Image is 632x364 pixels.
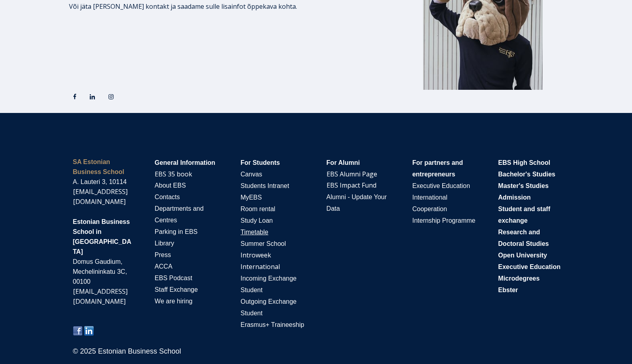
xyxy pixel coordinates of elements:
span: Summer School [240,240,286,247]
span: Estonian Business School in [GEOGRAPHIC_DATA] [73,218,132,255]
a: About EBS [155,181,186,190]
a: Departments and Centres [155,204,204,224]
span: Library [155,240,174,247]
a: Students Intranet [240,181,289,190]
span: Contacts [155,194,180,200]
span: Internship Programme [412,217,475,224]
span: Domus Gaudium, Mechelininkatu 3C, 00100 [73,258,127,285]
span: International Cooperation [412,194,447,212]
a: Alumni - Update Your Data [327,192,387,213]
iframe: Embedded CTA [69,21,181,45]
span: Press [155,251,171,258]
a: Internship Programme [412,216,475,225]
span: Master's Studies [498,182,549,189]
p: Või jäta [PERSON_NAME] kontakt ja saadame sulle lisainfot õppekava kohta. [69,2,366,11]
a: Admission [498,193,531,202]
span: Erasmus+ Traineeship [240,321,304,328]
a: Incoming Exchange Student [240,274,297,294]
span: For partners and entrepreneurs [412,159,463,178]
a: Staff Exchange [155,285,198,294]
span: Departments and Centres [155,205,204,224]
a: nternational [242,262,280,271]
a: Library [155,239,174,247]
span: Staff Exchange [155,286,198,293]
img: Share on facebook [73,326,83,336]
span: EBS Podcast [155,275,192,281]
span: Executive Education [412,182,470,189]
span: Alumni - Update Your Data [327,194,387,212]
a: Master's Studies [498,181,549,190]
a: EBS 35 book [155,170,192,178]
a: [EMAIL_ADDRESS][DOMAIN_NAME] [73,287,128,306]
a: Research and Doctoral Studies [498,227,549,248]
a: Outgoing Exchange Student [240,297,297,317]
a: Open University [498,251,547,259]
span: I [240,263,280,270]
span: Microdegrees [498,275,539,282]
span: Outgoing Exchange Student [240,298,297,317]
a: MyEBS [240,193,262,202]
span: Student and staff exchange [498,206,550,224]
iframe: Embedded CTA [69,54,159,78]
a: Parking in EBS [155,227,198,236]
a: EBS High School [498,158,550,167]
a: Microdegrees [498,274,539,283]
span: I [240,252,271,259]
span: © 2025 Estonian Business School [73,347,181,355]
a: EBS Podcast [155,273,192,282]
a: Summer School [240,239,286,248]
span: Canvas [240,171,262,178]
span: ACCA [155,263,172,270]
a: We are hiring [155,297,193,305]
a: ntroweek [242,251,271,259]
span: Open University [498,252,547,259]
a: Press [155,250,171,259]
span: Study Loan [240,217,273,224]
a: EBS Alumni Page [327,170,377,178]
span: A. Lauteri 3, 10114 [73,178,127,185]
span: Ebster [498,287,518,293]
span: About EBS [155,182,186,189]
span: EBS High School [498,159,550,166]
a: Student and staff exchange [498,204,550,225]
a: Executive Education [498,262,561,271]
a: Erasmus+ Traineeship [240,320,304,329]
a: International Cooperation [412,193,447,213]
a: Timetable [240,229,268,235]
span: Executive Education [498,263,561,270]
span: Students Intranet [240,182,289,189]
img: Share on linkedin [84,326,94,336]
span: Room rental [240,206,275,212]
span: Incoming Exchange Student [240,275,297,293]
a: Study Loan [240,216,273,225]
a: Ebster [498,285,518,294]
span: MyEBS [240,194,262,201]
a: Bachelor's Studies [498,170,555,178]
span: We are hiring [155,298,193,305]
a: Canvas [240,170,262,178]
a: Room rental [240,204,275,213]
a: Contacts [155,192,180,201]
span: Admission [498,194,531,201]
strong: SA Estonian Business School [73,158,124,175]
span: Bachelor's Studies [498,171,555,178]
a: [EMAIL_ADDRESS][DOMAIN_NAME] [73,187,128,206]
a: EBS Impact Fund [327,181,376,190]
span: For Students [240,159,280,166]
span: Research and Doctoral Studies [498,229,549,247]
span: For Alumni [327,159,360,166]
a: Executive Education [412,181,470,190]
span: Parking in EBS [155,228,198,235]
a: ACCA [155,262,172,271]
span: General Information [155,159,215,166]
